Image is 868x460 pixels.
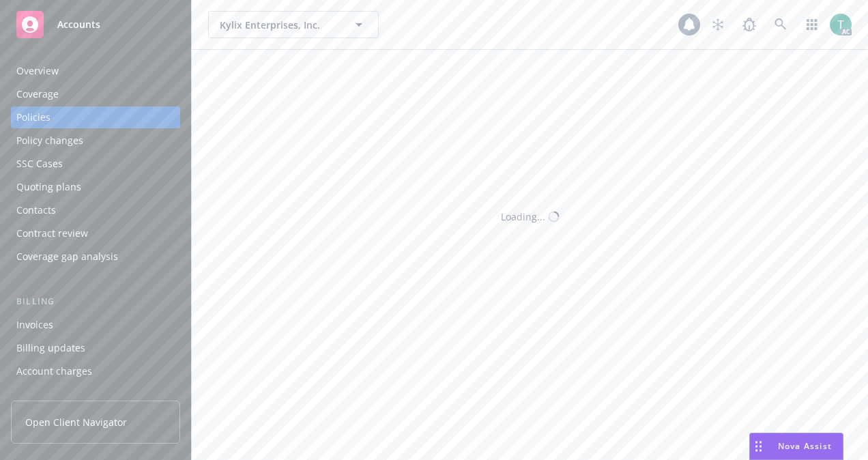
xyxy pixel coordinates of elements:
div: SSC Cases [16,153,63,175]
button: Nova Assist [749,433,843,460]
div: Overview [16,60,59,82]
a: Search [767,11,794,38]
div: Billing [11,295,180,308]
a: Account charges [11,360,180,382]
button: Kylix Enterprises, Inc. [208,11,379,38]
a: Policies [11,106,180,128]
span: Accounts [57,19,100,30]
div: Drag to move [750,433,767,459]
a: Installment plans [11,384,180,405]
div: Contacts [16,199,56,221]
div: Coverage gap analysis [16,246,118,268]
div: Account charges [16,360,92,382]
img: photo [830,14,852,35]
span: Kylix Enterprises, Inc. [220,18,338,32]
span: Open Client Navigator [25,415,127,429]
a: Stop snowing [704,11,732,38]
div: Billing updates [16,337,85,359]
a: Contract review [11,222,180,244]
div: Invoices [16,314,53,336]
div: Installment plans [16,384,96,405]
a: Accounts [11,5,180,44]
div: Quoting plans [16,176,81,198]
a: Contacts [11,199,180,221]
a: Switch app [798,11,826,38]
span: Nova Assist [778,440,832,452]
a: Coverage [11,83,180,105]
div: Contract review [16,222,88,244]
a: Policy changes [11,130,180,152]
a: Report a Bug [736,11,763,38]
a: Invoices [11,314,180,336]
a: Billing updates [11,337,180,359]
a: SSC Cases [11,153,180,175]
div: Coverage [16,83,59,105]
div: Loading... [501,210,545,224]
a: Quoting plans [11,176,180,198]
a: Coverage gap analysis [11,246,180,268]
a: Overview [11,60,180,82]
div: Policy changes [16,130,83,152]
div: Policies [16,106,50,128]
